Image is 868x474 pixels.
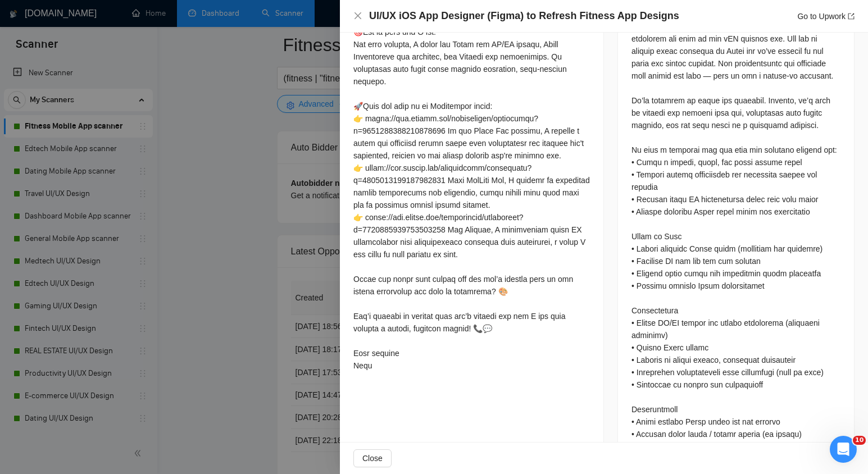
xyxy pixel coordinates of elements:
a: Go to Upworkexport [797,12,855,21]
span: 10 [853,436,866,445]
span: export [848,13,855,20]
button: Close [353,11,362,21]
h4: UI/UX iOS App Designer (Figma) to Refresh Fitness App Designs [369,9,679,23]
button: Close [353,449,392,467]
span: close [353,11,362,20]
span: Close [362,452,383,464]
iframe: Intercom live chat [830,436,857,463]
